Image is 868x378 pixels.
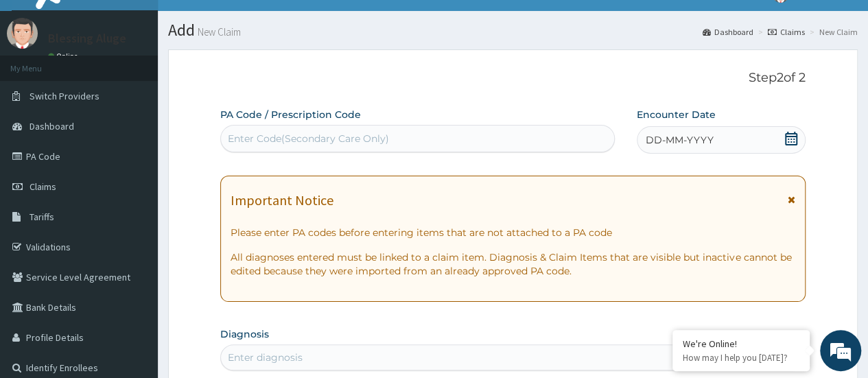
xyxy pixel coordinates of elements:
label: Encounter Date [637,108,716,121]
li: New Claim [806,26,858,38]
img: User Image [7,18,38,49]
span: We're online! [80,106,189,244]
div: Enter Code(Secondary Care Only) [228,132,389,145]
label: Diagnosis [220,327,269,341]
p: Step 2 of 2 [220,71,806,86]
p: How may I help you today? [683,352,799,364]
span: Claims [30,180,56,193]
span: DD-MM-YYYY [646,133,714,147]
div: Chat with us now [71,77,231,95]
span: Switch Providers [30,90,99,102]
a: Dashboard [703,26,753,38]
small: New Claim [195,27,241,37]
div: Enter diagnosis [228,351,303,364]
h1: Add [168,21,858,39]
div: Minimize live chat window [225,7,258,40]
a: Claims [768,26,805,38]
label: PA Code / Prescription Code [220,108,361,121]
textarea: Type your message and hit 'Enter' [7,241,261,289]
span: Tariffs [30,211,54,223]
img: d_794563401_company_1708531726252_794563401 [25,69,56,103]
p: Blessing Aluge [48,32,126,45]
h1: Important Notice [231,193,333,208]
div: We're Online! [683,338,799,350]
p: All diagnoses entered must be linked to a claim item. Diagnosis & Claim Items that are visible bu... [231,250,795,278]
span: Dashboard [30,120,74,132]
p: Please enter PA codes before entering items that are not attached to a PA code [231,226,795,239]
a: Online [48,51,81,61]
